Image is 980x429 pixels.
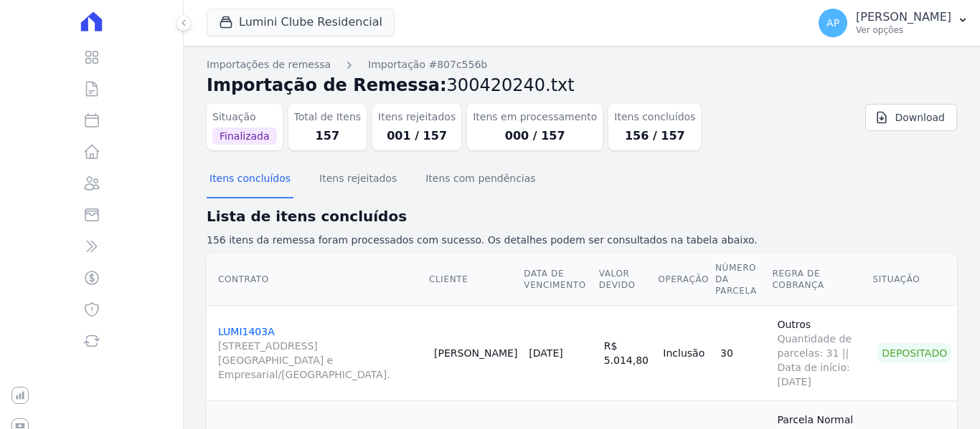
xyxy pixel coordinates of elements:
[428,254,523,306] th: Cliente
[657,254,715,306] th: Operação
[523,305,598,400] td: [DATE]
[447,75,575,95] span: 300420240.txt
[378,110,456,125] dt: Itens rejeitados
[212,110,277,125] dt: Situação
[207,206,957,227] h2: Lista de itens concluídos
[807,3,980,43] button: AP [PERSON_NAME] Ver opções
[614,127,695,145] dd: 156 / 157
[657,305,715,400] td: Inclusão
[473,127,597,145] dd: 000 / 157
[771,305,872,400] td: Outros
[715,305,771,400] td: 30
[207,57,957,72] nav: Breadcrumb
[771,254,872,306] th: Regra de Cobrança
[856,24,951,36] p: Ver opções
[872,254,957,306] th: Situação
[428,305,523,400] td: [PERSON_NAME]
[207,161,293,198] button: Itens concluídos
[865,104,957,131] a: Download
[614,110,695,125] dt: Itens concluídos
[218,326,423,382] a: LUMI1403A[STREET_ADDRESS][GEOGRAPHIC_DATA] e Empresarial/[GEOGRAPHIC_DATA].
[777,332,866,389] span: Quantidade de parcelas: 31 || Data de início: [DATE]
[207,9,395,36] button: Lumini Clube Residencial
[207,254,428,306] th: Contrato
[423,161,538,198] button: Itens com pendências
[316,161,400,198] button: Itens rejeitados
[207,57,331,72] a: Importações de remessa
[715,254,771,306] th: Número da Parcela
[294,127,362,145] dd: 157
[523,254,598,306] th: Data de Vencimento
[207,233,957,248] p: 156 itens da remessa foram processados com sucesso. Os detalhes podem ser consultados na tabela a...
[877,343,951,363] div: Depositado
[598,254,658,306] th: Valor devido
[473,110,597,125] dt: Itens em processamento
[368,57,487,72] a: Importação #807c556b
[294,110,362,125] dt: Total de Itens
[826,18,839,28] span: AP
[212,127,277,145] span: Finalizada
[378,127,456,145] dd: 001 / 157
[598,305,658,400] td: R$ 5.014,80
[218,339,423,382] span: [STREET_ADDRESS][GEOGRAPHIC_DATA] e Empresarial/[GEOGRAPHIC_DATA].
[207,72,957,98] h2: Importação de Remessa:
[856,10,951,24] p: [PERSON_NAME]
